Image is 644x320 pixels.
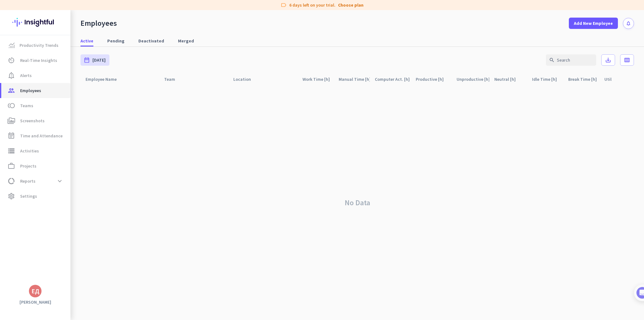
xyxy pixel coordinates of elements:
div: Unproductive [h] [457,75,489,84]
a: menu-itemProductivity Trends [1,38,70,53]
span: Deactivated [138,38,164,44]
button: notifications [623,18,634,29]
div: Idle Time [h] [532,75,563,84]
span: [DATE] [92,57,106,63]
span: Screenshots [20,117,45,124]
i: settings [8,192,15,200]
div: ЕД [31,288,39,294]
button: Add New Employee [569,18,618,29]
a: av_timerReal-Time Insights [1,53,70,68]
div: Computer Act. [h] [375,75,411,84]
a: data_usageReportsexpand_more [1,174,70,189]
i: av_timer [8,57,15,64]
i: group [8,87,15,94]
img: menu-item [9,42,14,48]
span: Teams [20,102,33,109]
span: Employees [20,87,41,94]
i: toll [8,102,15,109]
span: Merged [178,38,194,44]
span: Productivity Trends [19,41,58,49]
div: Team [164,75,183,84]
span: Real-Time Insights [20,57,57,64]
img: Insightful logo [12,10,58,35]
span: Projects [20,162,36,170]
span: Time and Attendance [20,132,63,140]
button: expand_more [54,175,65,187]
a: Choose plan [338,2,364,8]
a: work_outlineProjects [1,158,70,174]
i: event_note [8,132,15,140]
i: notifications [626,21,631,26]
a: groupEmployees [1,83,70,98]
span: Settings [20,192,37,200]
a: event_noteTime and Attendance [1,128,70,143]
div: Location [233,75,258,84]
i: calendar_view_week [624,57,630,63]
i: search [549,57,555,63]
div: Work Time [h] [303,75,334,84]
a: tollTeams [1,98,70,113]
i: work_outline [8,162,15,170]
a: storageActivities [1,143,70,158]
button: calendar_view_week [620,54,634,66]
a: perm_mediaScreenshots [1,113,70,128]
i: storage [8,147,15,155]
div: Productive [h] [416,75,451,84]
span: Reports [20,177,36,185]
div: Employees [80,19,117,28]
input: Search [546,54,596,66]
i: save_alt [605,57,611,63]
div: Employee Name [86,75,124,84]
i: label [280,2,287,8]
div: Break Time [h] [568,75,599,84]
span: Activities [20,147,39,155]
span: Add New Employee [574,20,613,26]
a: notification_importantAlerts [1,68,70,83]
button: save_alt [601,54,615,66]
div: Neutral [h] [494,75,523,84]
i: notification_important [8,72,15,79]
i: data_usage [8,177,15,185]
a: settingsSettings [1,189,70,204]
i: perm_media [8,117,15,124]
span: Pending [107,38,125,44]
i: date_range [84,57,90,63]
div: Manual Time [h] [339,75,370,84]
span: Active [80,38,93,44]
div: Utilization [604,75,631,84]
div: No Data [80,85,634,320]
span: Alerts [20,72,32,79]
